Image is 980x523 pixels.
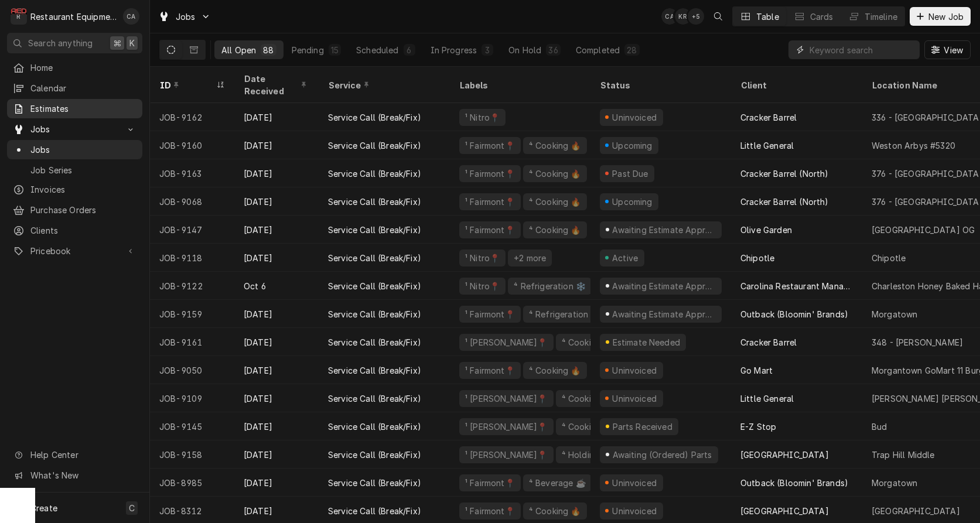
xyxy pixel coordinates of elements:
[234,328,319,356] div: [DATE]
[30,449,135,461] span: Help Center
[123,8,139,25] div: CA
[30,183,136,196] span: Invoices
[150,440,234,469] div: JOB-9158
[661,8,678,25] div: Chrissy Adams's Avatar
[234,384,319,412] div: [DATE]
[123,8,139,25] div: Chrissy Adams's Avatar
[740,79,851,91] div: Client
[872,308,917,320] div: Morgatown
[356,44,398,56] div: Scheduled
[872,477,917,489] div: Morgatown
[484,44,491,56] div: 3
[872,449,935,461] div: Trap Hill Middle
[328,224,421,236] div: Service Call (Break/Fix)
[234,300,319,328] div: [DATE]
[328,139,421,152] div: Service Call (Break/Fix)
[7,200,142,220] a: Purchase Orders
[611,168,650,180] div: Past Due
[464,280,501,292] div: ¹ Nitro📍
[150,328,234,356] div: JOB-9161
[234,412,319,440] div: [DATE]
[528,308,602,320] div: ⁴ Refrigeration ❄️
[28,37,93,49] span: Search anything
[709,7,728,26] button: Open search
[464,364,516,377] div: ¹ Fairmont📍
[464,477,516,489] div: ¹ Fairmont📍
[328,252,421,264] div: Service Call (Break/Fix)
[150,412,234,440] div: JOB-9145
[150,272,234,300] div: JOB-9122
[941,44,965,56] span: View
[150,300,234,328] div: JOB-9159
[740,280,853,292] div: Carolina Restaurant Management (Honey Baked Ham)
[865,11,897,23] div: Timeline
[740,421,776,433] div: E-Z Stop
[528,505,582,517] div: ⁴ Cooking 🔥
[924,40,971,59] button: View
[328,392,421,405] div: Service Call (Break/Fix)
[292,44,324,56] div: Pending
[7,241,142,261] a: Go to Pricebook
[331,44,339,56] div: 15
[611,392,658,405] div: Uninvoiced
[234,356,319,384] div: [DATE]
[611,449,713,461] div: Awaiting (Ordered) Parts
[675,8,691,25] div: Kelli Robinette's Avatar
[150,469,234,497] div: JOB-8985
[11,8,27,25] div: Restaurant Equipment Diagnostics's Avatar
[7,58,142,77] a: Home
[7,119,142,139] a: Go to Jobs
[150,356,234,384] div: JOB-9050
[7,99,142,118] a: Estimates
[328,168,421,180] div: Service Call (Break/Fix)
[740,505,829,517] div: [GEOGRAPHIC_DATA]
[7,33,142,53] button: Search anything⌘K
[610,252,640,264] div: Active
[431,44,477,56] div: In Progress
[810,40,914,59] input: Keyword search
[234,131,319,159] div: [DATE]
[740,336,797,348] div: Cracker Barrel
[528,168,582,180] div: ⁴ Cooking 🔥
[30,143,136,156] span: Jobs
[688,8,704,25] div: + 5
[459,79,581,91] div: Labels
[328,280,421,292] div: Service Call (Break/Fix)
[740,224,792,236] div: Olive Garden
[30,61,136,74] span: Home
[221,44,256,56] div: All Open
[30,164,136,176] span: Job Series
[328,477,421,489] div: Service Call (Break/Fix)
[464,421,549,433] div: ¹ [PERSON_NAME]📍
[150,384,234,412] div: JOB-9109
[129,502,135,514] span: C
[30,82,136,94] span: Calendar
[464,336,549,348] div: ¹ [PERSON_NAME]📍
[150,103,234,131] div: JOB-9162
[328,449,421,461] div: Service Call (Break/Fix)
[740,449,829,461] div: [GEOGRAPHIC_DATA]
[576,44,620,56] div: Completed
[740,168,829,180] div: Cracker Barrel (North)
[30,469,135,481] span: What's New
[740,477,848,489] div: Outback (Bloomin' Brands)
[328,364,421,377] div: Service Call (Break/Fix)
[561,336,615,348] div: ⁴ Cooking 🔥
[328,196,421,208] div: Service Call (Break/Fix)
[234,272,319,300] div: Oct 6
[150,159,234,187] div: JOB-9163
[513,280,587,292] div: ⁴ Refrigeration ❄️
[7,78,142,98] a: Calendar
[611,477,658,489] div: Uninvoiced
[176,11,196,23] span: Jobs
[328,336,421,348] div: Service Call (Break/Fix)
[113,37,121,49] span: ⌘
[244,73,307,97] div: Date Received
[234,244,319,272] div: [DATE]
[872,224,975,236] div: [GEOGRAPHIC_DATA] OG
[150,244,234,272] div: JOB-9118
[464,449,549,461] div: ¹ [PERSON_NAME]📍
[7,160,142,180] a: Job Series
[611,224,717,236] div: Awaiting Estimate Approval
[328,79,438,91] div: Service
